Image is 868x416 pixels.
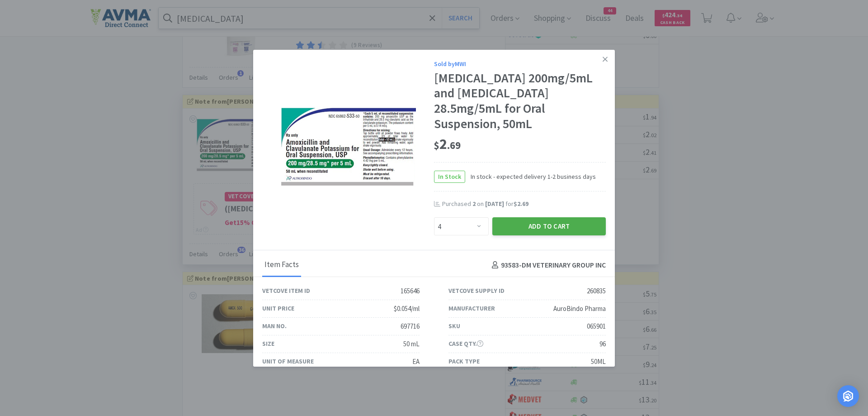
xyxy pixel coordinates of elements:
div: AuroBindo Pharma [553,303,606,314]
img: cf41800747604506b9a41acab923bcf6_260835.png [280,106,416,188]
div: Manufacturer [448,303,495,313]
div: EA [412,356,420,367]
span: In Stock [434,171,465,182]
div: Case Qty. [448,339,483,349]
h4: 93583 - DM VETERINARY GROUP INC [488,259,606,271]
div: Pack Type [448,356,480,366]
div: Purchased on for [442,200,606,209]
span: $ [434,139,439,152]
div: Item Facts [262,254,301,277]
div: 96 [599,339,606,349]
span: 2 [472,200,476,208]
div: 065901 [587,321,606,332]
div: Vetcove Supply ID [448,286,505,296]
div: SKU [448,321,460,331]
div: Size [262,339,274,349]
div: 50ML [591,356,606,367]
span: In stock - expected delivery 1-2 business days [465,172,596,182]
span: 2 [434,135,461,153]
div: Open Intercom Messenger [837,385,859,407]
button: Add to Cart [492,217,606,235]
span: [DATE] [485,200,504,208]
div: Man No. [262,321,287,331]
div: $0.054/ml [394,303,420,314]
div: Unit Price [262,303,294,313]
div: 260835 [587,286,606,296]
div: Vetcove Item ID [262,286,310,296]
div: [MEDICAL_DATA] 200mg/5mL and [MEDICAL_DATA] 28.5mg/5mL for Oral Suspension, 50mL [434,71,606,131]
span: $2.69 [514,200,528,208]
div: 50 mL [403,339,420,349]
div: Sold by MWI [434,59,606,69]
div: 697716 [401,321,420,332]
div: 165646 [401,286,420,296]
span: . 69 [447,139,461,152]
div: Unit of Measure [262,356,314,366]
